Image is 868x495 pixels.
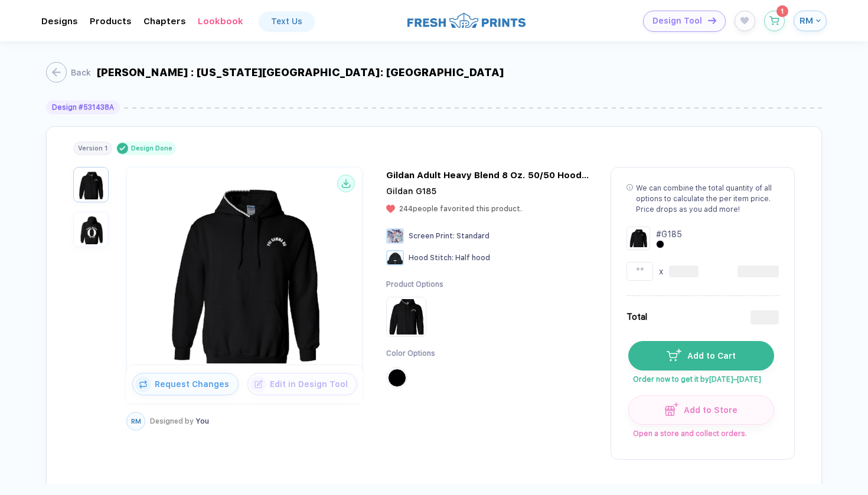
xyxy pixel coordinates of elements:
[150,417,194,425] span: Designed by
[628,341,774,371] button: iconAdd to Cart
[131,418,141,425] span: RM
[78,145,107,152] div: Version 1
[76,170,106,199] img: 1760453444704bwphx_nt_front.png
[386,250,404,265] img: Hood Stitch
[135,376,151,392] img: icon
[71,68,91,77] div: Back
[399,205,522,213] span: 244 people favorited this product.
[681,351,736,360] span: Add to Cart
[132,373,239,395] button: iconRequest Changes
[455,254,490,262] span: Half hood
[46,62,91,83] button: Back
[130,178,359,363] img: 1760453444704bwphx_nt_front.png
[794,11,827,31] button: RM
[652,16,702,26] span: Design Tool
[386,228,404,244] img: Screen Print
[456,232,490,240] span: Standard
[143,16,186,27] div: ChaptersToggle dropdown menu chapters
[781,8,784,15] span: 1
[776,5,788,17] sup: 1
[667,349,681,360] img: icon
[386,349,443,359] div: Color Options
[407,11,526,29] img: logo
[389,299,424,335] img: Product Option
[52,103,114,112] div: Design # 531438A
[628,371,773,383] span: Order now to get it by [DATE]–[DATE]
[636,183,779,215] div: We can combine the total quantity of all options to calculate the per item price. Price drops as ...
[409,232,455,240] span: Screen Print :
[708,17,716,24] img: icon
[76,215,106,244] img: 1760453444704tnmdu_nt_back.png
[41,16,78,27] div: DesignsToggle dropdown menu
[271,17,302,26] div: Text Us
[386,186,436,196] span: Gildan G185
[656,228,682,240] div: # G185
[97,66,504,78] div: [PERSON_NAME] : [US_STATE][GEOGRAPHIC_DATA]: [GEOGRAPHIC_DATA]
[259,12,314,31] a: Text Us
[198,16,243,27] div: Lookbook
[90,16,132,27] div: ProductsToggle dropdown menu
[659,265,663,277] div: x
[643,11,726,32] button: Design Toolicon
[386,170,593,181] div: Gildan Adult Heavy Blend 8 Oz. 50/50 Hooded Sweatshirt
[151,379,238,389] span: Request Changes
[386,280,443,290] div: Product Options
[628,395,774,425] button: iconAdd to Store
[800,15,813,26] span: RM
[665,402,678,416] img: icon
[678,405,738,415] span: Add to Store
[626,310,647,323] div: Total
[150,417,209,425] div: You
[126,412,145,431] button: RM
[131,145,172,152] div: Design Done
[626,227,650,250] img: Design Group Summary Cell
[198,16,243,27] div: LookbookToggle dropdown menu chapters
[409,254,453,262] span: Hood Stitch :
[628,425,773,438] span: Open a store and collect orders.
